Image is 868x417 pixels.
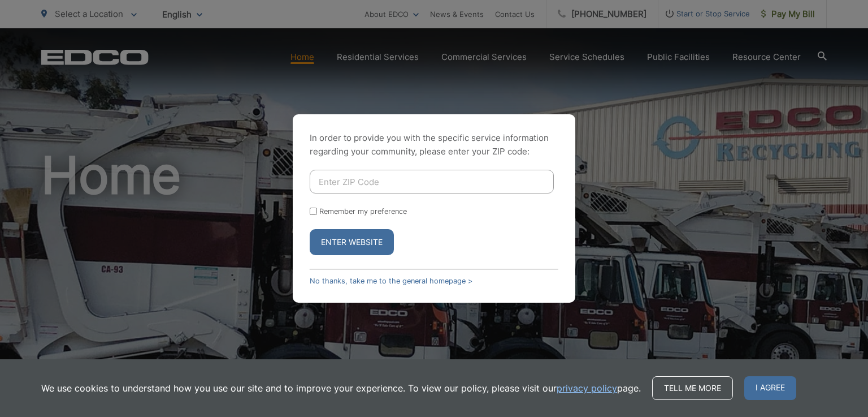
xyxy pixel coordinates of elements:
a: Tell me more [652,376,733,400]
label: Remember my preference [319,207,407,216]
p: We use cookies to understand how you use our site and to improve your experience. To view our pol... [41,381,641,395]
p: In order to provide you with the specific service information regarding your community, please en... [310,131,558,158]
span: I agree [744,376,796,400]
input: Enter ZIP Code [310,170,554,194]
a: No thanks, take me to the general homepage > [310,277,472,285]
button: Enter Website [310,229,394,255]
a: privacy policy [557,381,617,395]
